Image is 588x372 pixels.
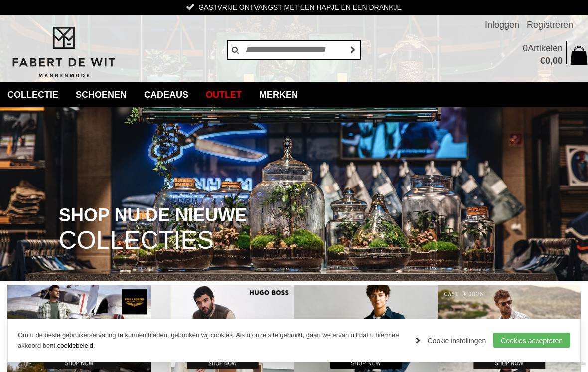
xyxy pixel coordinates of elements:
span: 00 [553,56,563,66]
span: COLLECTIES [59,228,214,253]
img: Fabert de Wit [7,25,120,79]
span: Artikelen [528,43,563,53]
a: Registreren [527,15,573,35]
a: Merken [252,82,305,107]
a: Inloggen [485,15,519,35]
span: € [540,56,545,66]
a: Cadeaus [137,82,196,107]
a: Outlet [198,82,249,107]
p: Om u de beste gebruikerservaring te kunnen bieden, gebruiken wij cookies. Als u onze site gebruik... [18,330,406,351]
a: Schoenen [68,82,134,107]
a: cookiebeleid [57,342,93,349]
span: 0 [523,43,528,53]
a: Cookie instellingen [416,333,486,348]
a: Cookies accepteren [493,333,570,348]
span: 0 [545,56,550,66]
span: , [550,56,553,66]
span: SHOP NU DE NIEUWE [59,206,247,225]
